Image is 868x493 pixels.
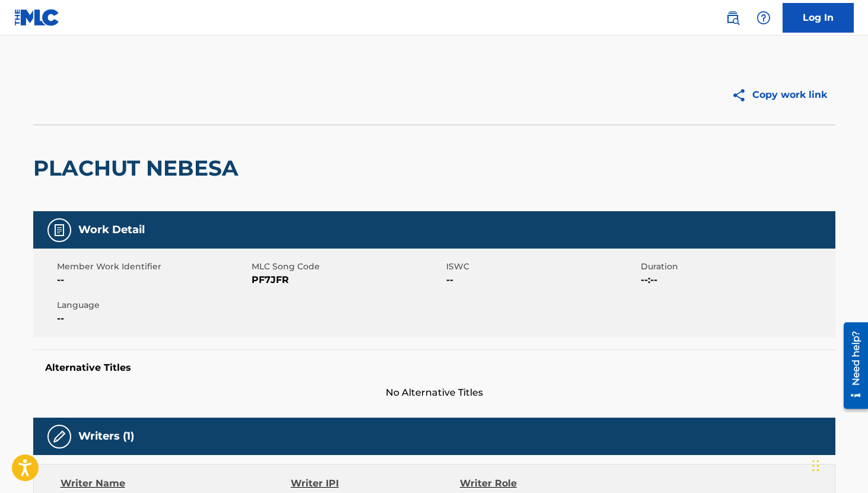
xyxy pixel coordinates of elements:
a: Public Search [721,6,745,30]
span: Language [57,299,249,311]
img: search [726,11,740,25]
span: Member Work Identifier [57,260,249,273]
iframe: Chat Widget [809,436,868,493]
button: Copy work link [723,80,835,110]
img: Work Detail [52,223,66,237]
h5: Alternative Titles [45,362,824,374]
h5: Work Detail [78,223,145,237]
div: Writer IPI [291,476,460,491]
span: No Alternative Titles [33,386,835,400]
span: MLC Song Code [252,260,443,273]
iframe: Resource Center [835,317,868,413]
img: MLC Logo [14,9,60,26]
div: Drag [812,448,819,484]
span: ISWC [446,260,638,273]
h5: Writers (1) [78,430,134,443]
span: -- [446,273,638,287]
span: -- [57,273,249,287]
img: Writers [52,430,66,444]
div: Writer Role [460,476,613,491]
div: Help [752,6,775,30]
img: Copy work link [732,88,752,103]
h2: PLACHUT NEBESA [33,155,244,182]
span: PF7JFR [252,273,443,287]
div: Writer Name [61,476,291,491]
span: Duration [641,260,832,273]
span: -- [57,311,249,326]
a: Log In [783,3,854,33]
span: --:-- [641,273,832,287]
img: help [756,11,771,25]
